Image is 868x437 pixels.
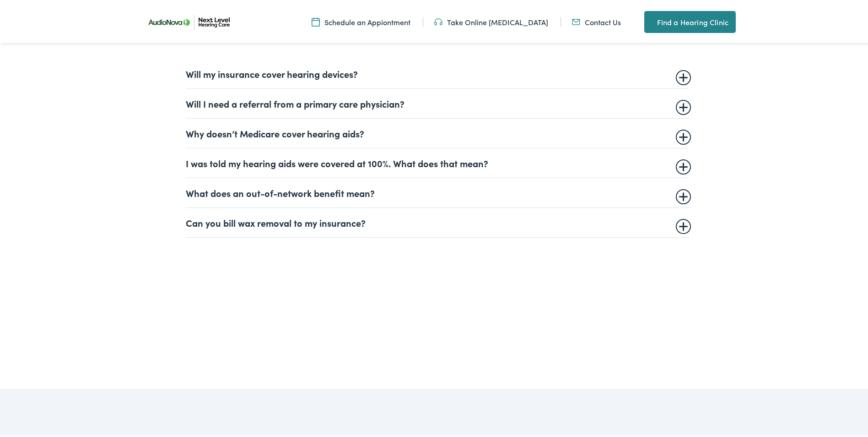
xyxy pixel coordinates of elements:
img: Calendar icon representing the ability to schedule a hearing test or hearing aid appointment at N... [312,15,320,25]
img: An icon symbolizing headphones, colored in teal, suggests audio-related services or features. [434,15,442,25]
img: A map pin icon in teal indicates location-related features or services. [644,15,652,26]
a: Contact Us [572,15,621,25]
summary: What does an out-of-network benefit mean? [186,186,689,197]
summary: Can you bill wax removal to my insurance? [186,215,689,226]
summary: I was told my hearing aids were covered at 100%. What does that mean? [186,156,689,167]
summary: Will my insurance cover hearing devices? [186,66,689,77]
img: An icon representing mail communication is presented in a unique teal color. [572,15,580,25]
summary: Will I need a referral from a primary care physician? [186,96,689,107]
summary: Why doesn’t Medicare cover hearing aids? [186,126,689,137]
a: Take Online [MEDICAL_DATA] [434,15,548,25]
a: Find a Hearing Clinic [644,9,736,31]
a: Schedule an Appiontment [312,15,410,25]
